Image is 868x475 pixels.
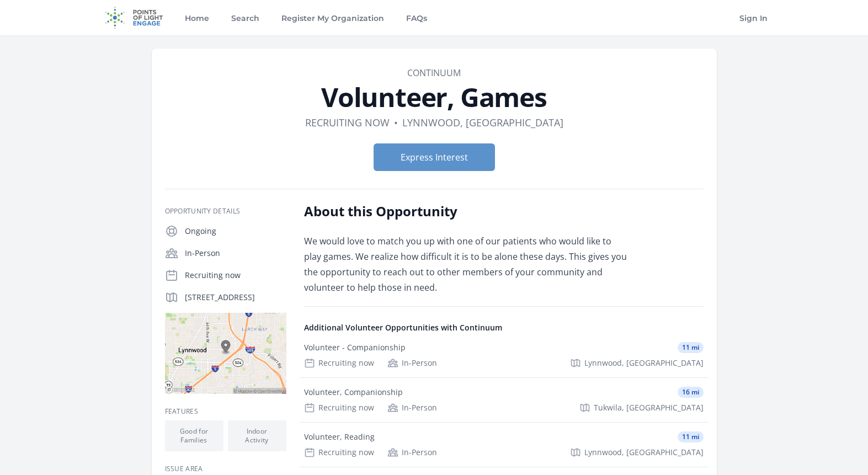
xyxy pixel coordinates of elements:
[185,226,286,237] p: Ongoing
[407,67,461,79] a: Continuum
[304,402,374,413] div: Recruiting now
[387,357,437,369] div: In-Person
[304,357,374,369] div: Recruiting now
[304,342,406,353] div: Volunteer - Companionship
[304,447,374,458] div: Recruiting now
[165,313,286,394] img: Map
[678,431,704,442] span: 11 mi
[185,270,286,281] p: Recruiting now
[185,248,286,259] p: In-Person
[228,420,286,451] li: Indoor Activity
[185,292,286,303] p: [STREET_ADDRESS]
[165,207,286,216] h3: Opportunity Details
[300,378,708,422] a: Volunteer, Companionship 16 mi Recruiting now In-Person Tukwila, [GEOGRAPHIC_DATA]
[387,447,437,458] div: In-Person
[304,202,627,220] h2: About this Opportunity
[165,465,286,473] h3: Issue area
[165,84,704,110] h1: Volunteer, Games
[678,342,704,353] span: 11 mi
[402,115,563,130] dd: Lynnwood, [GEOGRAPHIC_DATA]
[304,233,627,295] p: We would love to match you up with one of our patients who would like to play games. We realize h...
[300,333,708,377] a: Volunteer - Companionship 11 mi Recruiting now In-Person Lynnwood, [GEOGRAPHIC_DATA]
[678,387,704,398] span: 16 mi
[387,402,437,413] div: In-Person
[304,387,403,398] div: Volunteer, Companionship
[584,357,704,369] span: Lynnwood, [GEOGRAPHIC_DATA]
[594,402,704,413] span: Tukwila, [GEOGRAPHIC_DATA]
[300,423,708,467] a: Volunteer, Reading 11 mi Recruiting now In-Person Lynnwood, [GEOGRAPHIC_DATA]
[304,431,375,442] div: Volunteer, Reading
[165,420,223,451] li: Good for Families
[374,143,495,171] button: Express Interest
[165,407,286,416] h3: Features
[304,322,704,333] h4: Additional Volunteer Opportunities with Continuum
[305,115,390,130] dd: Recruiting now
[584,447,704,458] span: Lynnwood, [GEOGRAPHIC_DATA]
[394,115,398,130] div: •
